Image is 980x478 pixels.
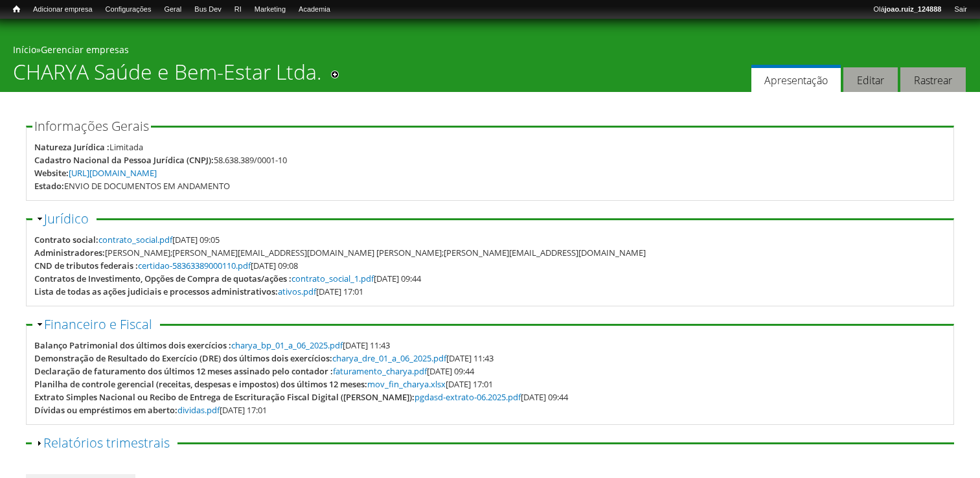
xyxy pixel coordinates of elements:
a: dividas.pdf [177,404,220,416]
a: Rastrear [900,67,966,93]
span: [DATE] 17:01 [177,404,267,416]
a: mov_fin_charya.xlsx [367,378,446,390]
div: Estado: [34,179,64,192]
div: Declaração de faturamento dos últimos 12 meses assinado pelo contador : [34,365,333,378]
a: charya_dre_01_a_06_2025.pdf [332,352,446,364]
div: » [13,43,967,60]
span: [DATE] 11:43 [231,339,390,351]
a: Bus Dev [188,3,228,16]
a: RI [228,3,248,16]
a: contrato_social.pdf [98,234,172,245]
a: Gerenciar empresas [41,43,129,56]
a: Início [13,43,36,56]
div: Planilha de controle gerencial (receitas, despesas e impostos) dos últimos 12 meses: [34,378,367,391]
a: Início [6,3,27,16]
a: certidao-58363389000110.pdf [138,260,251,271]
span: Início [13,5,20,14]
div: Cadastro Nacional da Pessoa Jurídica (CNPJ): [34,154,214,166]
span: [DATE] 17:01 [367,378,493,390]
a: pgdasd-extrato-06.2025.pdf [415,391,521,403]
a: [URL][DOMAIN_NAME] [69,167,157,179]
a: Olájoao.ruiz_124888 [867,3,948,16]
a: charya_bp_01_a_06_2025.pdf [231,339,343,351]
a: Adicionar empresa [27,3,99,16]
div: Natureza Jurídica : [34,141,109,154]
div: Limitada [109,141,143,154]
div: [PERSON_NAME];[PERSON_NAME][EMAIL_ADDRESS][DOMAIN_NAME] [PERSON_NAME];[PERSON_NAME][EMAIL_ADDRESS... [105,246,646,259]
a: Marketing [248,3,292,16]
div: Administradores: [34,246,105,259]
span: Informações Gerais [34,117,149,135]
a: Jurídico [44,210,89,227]
span: [DATE] 09:08 [138,260,298,271]
div: ENVIO DE DOCUMENTOS EM ANDAMENTO [64,179,230,192]
a: Configurações [99,3,158,16]
a: contrato_social_1.pdf [291,273,374,284]
div: Demonstração de Resultado do Exercício (DRE) dos últimos dois exercícios: [34,352,332,365]
div: Balanço Patrimonial dos últimos dois exercícios : [34,339,231,352]
div: 58.638.389/0001-10 [214,154,287,166]
div: Contratos de Investimento, Opções de Compra de quotas/ações : [34,272,291,285]
div: Extrato Simples Nacional ou Recibo de Entrega de Escrituração Fiscal Digital ([PERSON_NAME]): [34,391,415,404]
div: Lista de todas as ações judiciais e processos administrativos: [34,285,278,298]
span: [DATE] 09:44 [291,273,421,284]
span: [DATE] 09:05 [98,234,220,245]
span: [DATE] 09:44 [333,365,474,377]
span: [DATE] 09:44 [415,391,568,403]
span: [DATE] 17:01 [278,286,363,297]
a: ativos.pdf [278,286,316,297]
strong: joao.ruiz_124888 [885,5,942,13]
div: Website: [34,166,69,179]
a: Apresentação [751,65,841,93]
span: [DATE] 11:43 [332,352,494,364]
a: Editar [843,67,898,93]
h1: CHARYA Saúde e Bem-Estar Ltda. [13,60,322,92]
a: faturamento_charya.pdf [333,365,427,377]
div: Dívidas ou empréstimos em aberto: [34,404,177,416]
a: Sair [948,3,974,16]
a: Financeiro e Fiscal [44,315,152,333]
div: CND de tributos federais : [34,259,138,272]
div: Contrato social: [34,233,98,246]
a: Geral [157,3,188,16]
a: Academia [292,3,337,16]
a: Relatórios trimestrais [43,434,170,451]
